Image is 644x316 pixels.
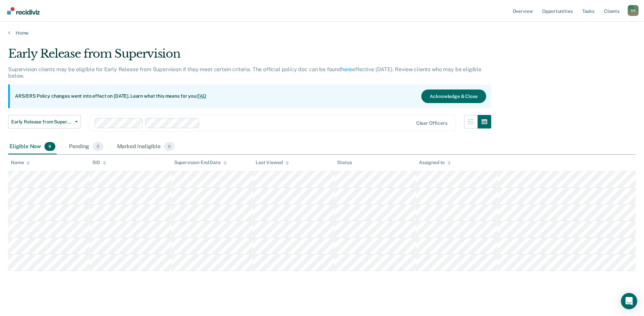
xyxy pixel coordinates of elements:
[421,90,486,103] button: Acknowledge & Close
[174,160,227,165] div: Supervision End Date
[8,115,81,129] button: Early Release from Supervision
[337,160,352,165] div: Status
[93,142,103,151] span: 0
[256,160,289,165] div: Last Viewed
[11,160,30,165] div: Name
[164,142,174,151] span: 0
[197,93,207,99] a: FAQ
[15,93,206,100] p: ARS/ERS Policy changes went into effect on [DATE]. Learn what this means for you:
[8,30,636,36] a: Home
[628,5,639,16] button: Profile dropdown button
[11,119,72,125] span: Early Release from Supervision
[68,139,105,154] div: Pending0
[8,47,491,66] div: Early Release from Supervision
[7,7,40,15] img: Recidiviz
[621,293,637,309] div: Open Intercom Messenger
[8,139,57,154] div: Eligible Now6
[628,5,639,16] div: S S
[8,66,481,79] p: Supervision clients may be eligible for Early Release from Supervision if they meet certain crite...
[416,120,447,126] div: Clear officers
[116,139,176,154] div: Marked Ineligible0
[92,160,106,165] div: SID
[419,160,451,165] div: Assigned to
[341,66,352,73] a: here
[44,142,55,151] span: 6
